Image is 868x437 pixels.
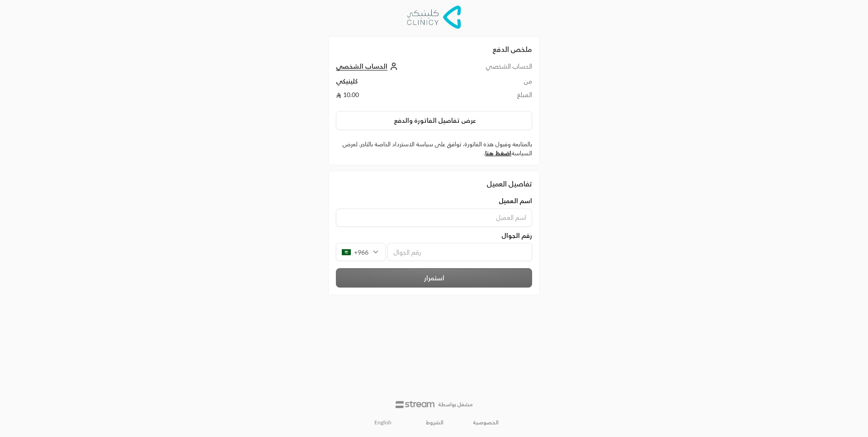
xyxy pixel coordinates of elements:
span: اسم العميل [499,196,532,205]
span: الحساب الشخصي [336,62,387,70]
td: الحساب الشخصي [450,62,532,77]
label: بالمتابعة وقبول هذه الفاتورة، توافق على سياسة الاسترداد الخاصة بالتاجر. لعرض السياسة . [336,140,532,158]
h2: ملخص الدفع [336,44,532,55]
a: الخصوصية [473,419,499,426]
a: اضغط هنا [485,149,511,157]
td: 10.00 [336,90,450,104]
td: المبلغ [450,90,532,104]
td: كلينيكي [336,77,450,90]
a: الشروط [426,419,443,426]
span: رقم الجوال [501,231,532,240]
a: English [369,415,396,430]
a: الحساب الشخصي [336,62,400,70]
div: تفاصيل العميل [336,178,532,189]
div: +966 [336,243,386,261]
td: من [450,77,532,90]
input: اسم العميل [336,209,532,227]
p: مشغل بواسطة [438,401,473,408]
img: Company Logo [407,5,461,29]
input: رقم الجوال [387,243,532,261]
button: عرض تفاصيل الفاتورة والدفع [336,111,532,130]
